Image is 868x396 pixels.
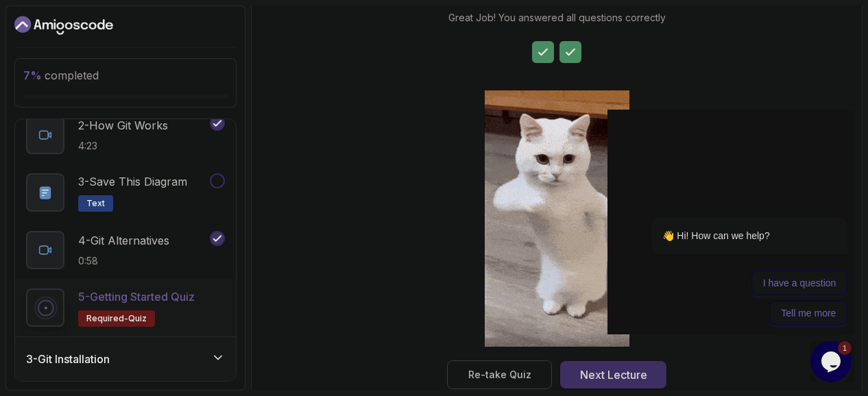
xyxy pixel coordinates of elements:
[78,117,168,134] p: 2 - How Git Works
[26,231,225,269] button: 4-Git Alternatives0:58
[26,116,225,154] button: 2-How Git Works4:23
[485,90,629,347] img: cool-cat
[580,367,647,383] div: Next Lecture
[78,288,195,305] p: 5 - Getting Started Quiz
[23,69,42,82] span: 7 %
[23,69,99,82] span: completed
[128,313,147,324] span: quiz
[78,173,187,190] p: 3 - Save this diagram
[26,173,225,212] button: 3-Save this diagramText
[810,341,854,382] iframe: chat widget
[14,14,113,36] a: Dashboard
[15,337,236,381] button: 3-Git Installation
[86,313,128,324] span: Required-
[78,254,169,268] p: 0:58
[447,360,552,389] button: Re-take Quiz
[607,110,854,334] iframe: chat widget
[468,368,531,382] div: Re-take Quiz
[78,232,169,249] p: 4 - Git Alternatives
[26,351,110,367] h3: 3 - Git Installation
[86,198,105,209] span: Text
[78,139,168,153] p: 4:23
[560,361,666,388] button: Next Lecture
[26,288,225,327] button: 5-Getting Started QuizRequired-quiz
[448,11,666,25] p: Great Job! You answered all questions correctly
